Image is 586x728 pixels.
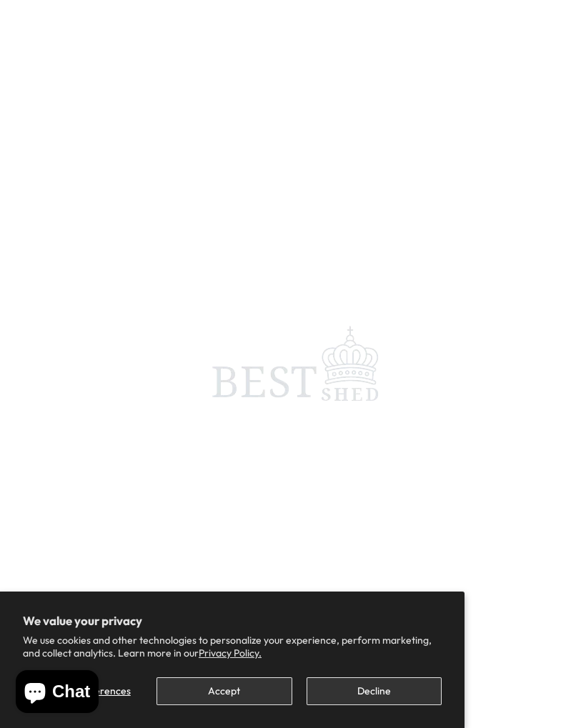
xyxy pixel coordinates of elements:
inbox-online-store-chat: Shopify online store chat [11,670,103,717]
button: Decline [307,677,442,705]
button: Accept [157,677,292,705]
h2: We value your privacy [23,614,442,627]
a: Privacy Policy. [199,647,262,659]
p: We use cookies and other technologies to personalize your experience, perform marketing, and coll... [23,634,442,659]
